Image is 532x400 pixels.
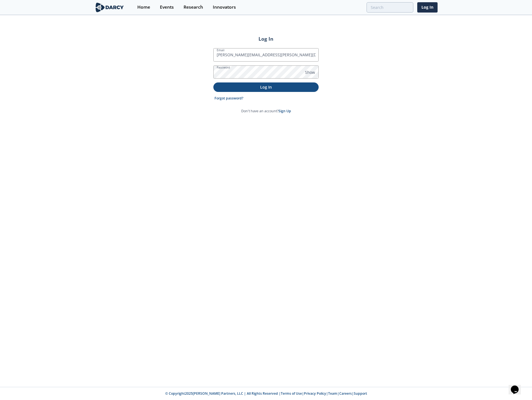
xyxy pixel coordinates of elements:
a: Forgot password? [214,96,243,101]
p: Log In [217,84,315,90]
div: Research [184,5,203,9]
a: Sign Up [279,109,291,113]
a: Support [354,391,367,396]
label: Email [217,48,224,52]
p: © Copyright 2025 [PERSON_NAME] Partners, LLC | All Rights Reserved | | | | | [60,391,472,396]
span: Show [305,69,315,75]
a: Log In [417,2,438,13]
label: Password [217,65,230,70]
p: Don't have an account? [241,109,291,114]
a: Terms of Use [281,391,302,396]
a: Privacy Policy [304,391,326,396]
div: Innovators [213,5,236,9]
button: Log In [213,82,319,92]
div: Events [160,5,174,9]
a: Careers [339,391,352,396]
iframe: chat widget [509,378,526,394]
img: logo-wide.svg [94,3,125,12]
a: Team [328,391,337,396]
h2: Log In [213,35,319,42]
div: Home [137,5,150,9]
input: Advanced Search [367,2,413,13]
